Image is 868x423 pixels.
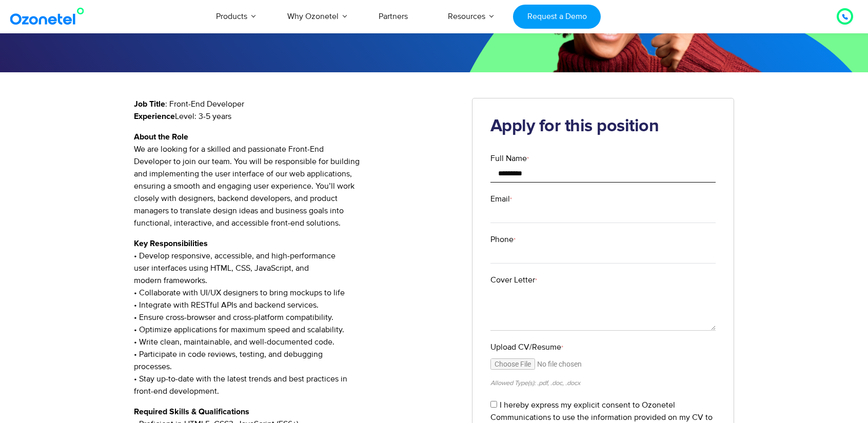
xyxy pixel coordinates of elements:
[134,98,457,123] p: : Front-End Developer Level: 3-5 years
[490,233,716,246] label: Phone
[490,379,580,387] small: Allowed Type(s): .pdf, .doc, .docx
[490,341,716,353] label: Upload CV/Resume
[134,100,165,108] strong: Job Title
[134,237,457,397] p: • Develop responsive, accessible, and high-performance user interfaces using HTML, CSS, JavaScrip...
[134,133,188,141] strong: About the Role
[134,131,457,229] p: We are looking for a skilled and passionate Front-End Developer to join our team. You will be res...
[134,239,208,248] strong: Key Responsibilities
[490,116,716,137] h2: Apply for this position
[513,5,601,29] a: Request a Demo
[490,152,716,165] label: Full Name
[134,112,175,120] strong: Experience
[490,274,716,286] label: Cover Letter
[490,193,716,205] label: Email
[134,408,249,416] strong: Required Skills & Qualifications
